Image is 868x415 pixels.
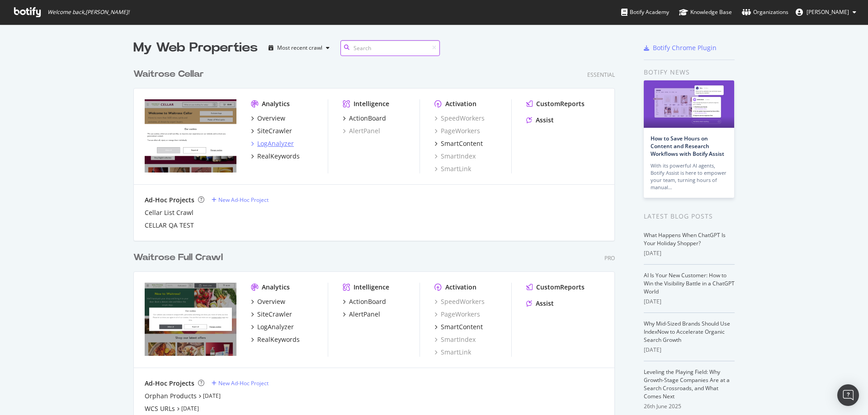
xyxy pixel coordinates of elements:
[133,68,204,81] div: Waitrose Cellar
[788,5,863,19] button: [PERSON_NAME]
[644,368,730,400] a: Leveling the Playing Field: Why Growth-Stage Companies Are at a Search Crossroads, and What Comes...
[526,116,554,125] a: Assist
[445,99,476,108] div: Activation
[434,348,471,357] a: SmartLink
[526,299,554,308] a: Assist
[644,80,734,128] img: How to Save Hours on Content and Research Workflows with Botify Assist
[212,379,269,387] a: New Ad-Hoc Project
[145,99,236,173] img: waitrosecellar.com
[434,139,483,148] a: SmartContent
[212,196,269,204] a: New Ad-Hoc Project
[434,310,480,319] a: PageWorkers
[526,283,585,292] a: CustomReports
[644,320,730,344] a: Why Mid-Sized Brands Should Use IndexNow to Accelerate Organic Search Growth
[644,67,735,77] div: Botify news
[218,379,269,387] div: New Ad-Hoc Project
[133,251,226,264] a: Waitrose Full Crawl
[354,283,389,292] div: Intelligence
[343,126,380,135] a: AlertPanel
[434,335,476,344] a: SmartIndex
[536,99,585,108] div: CustomReports
[133,251,223,264] div: Waitrose Full Crawl
[434,297,485,306] a: SpeedWorkers
[262,99,290,108] div: Analytics
[145,392,197,401] a: Orphan Products
[251,310,292,319] a: SiteCrawler
[251,322,294,331] a: LogAnalyzer
[257,322,294,331] div: LogAnalyzer
[133,68,208,81] a: Waitrose Cellar
[343,297,386,306] a: ActionBoard
[644,249,735,257] div: [DATE]
[434,114,485,123] a: SpeedWorkers
[653,43,717,52] div: Botify Chrome Plugin
[257,335,300,344] div: RealKeywords
[651,135,724,158] a: How to Save Hours on Content and Research Workflows with Botify Assist
[340,40,440,56] input: Search
[218,196,269,204] div: New Ad-Hoc Project
[145,379,194,388] div: Ad-Hoc Projects
[251,335,300,344] a: RealKeywords
[441,322,483,331] div: SmartContent
[257,139,294,148] div: LogAnalyzer
[587,71,615,79] div: Essential
[262,283,290,292] div: Analytics
[265,41,333,55] button: Most recent crawl
[837,384,859,406] div: Open Intercom Messenger
[251,114,285,123] a: Overview
[434,164,471,173] a: SmartLink
[644,211,735,221] div: Latest Blog Posts
[349,114,386,123] div: ActionBoard
[536,116,554,125] div: Assist
[257,152,300,161] div: RealKeywords
[145,221,194,230] a: CELLAR QA TEST
[604,254,615,262] div: Pro
[621,8,669,17] div: Botify Academy
[277,45,322,51] div: Most recent crawl
[644,43,717,52] a: Botify Chrome Plugin
[257,297,285,306] div: Overview
[145,404,175,413] a: WCS URLs
[257,310,292,319] div: SiteCrawler
[644,231,726,247] a: What Happens When ChatGPT Is Your Holiday Shopper?
[536,299,554,308] div: Assist
[807,8,849,16] span: Phil McDonald
[644,271,735,295] a: AI Is Your New Customer: How to Win the Visibility Battle in a ChatGPT World
[536,283,585,292] div: CustomReports
[257,114,285,123] div: Overview
[354,99,389,108] div: Intelligence
[434,126,480,135] a: PageWorkers
[145,196,194,205] div: Ad-Hoc Projects
[679,8,732,17] div: Knowledge Base
[349,297,386,306] div: ActionBoard
[343,114,386,123] a: ActionBoard
[526,99,585,108] a: CustomReports
[145,283,236,356] img: www.waitrose.com
[644,298,735,306] div: [DATE]
[651,162,727,191] div: With its powerful AI agents, Botify Assist is here to empower your team, turning hours of manual…
[644,402,735,410] div: 26th June 2025
[257,126,292,135] div: SiteCrawler
[343,310,380,319] a: AlertPanel
[445,283,476,292] div: Activation
[434,152,476,161] a: SmartIndex
[349,310,380,319] div: AlertPanel
[742,8,788,17] div: Organizations
[251,126,292,135] a: SiteCrawler
[434,322,483,331] a: SmartContent
[47,9,129,16] span: Welcome back, [PERSON_NAME] !
[145,208,193,217] a: Cellar List Crawl
[251,297,285,306] a: Overview
[181,405,199,412] a: [DATE]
